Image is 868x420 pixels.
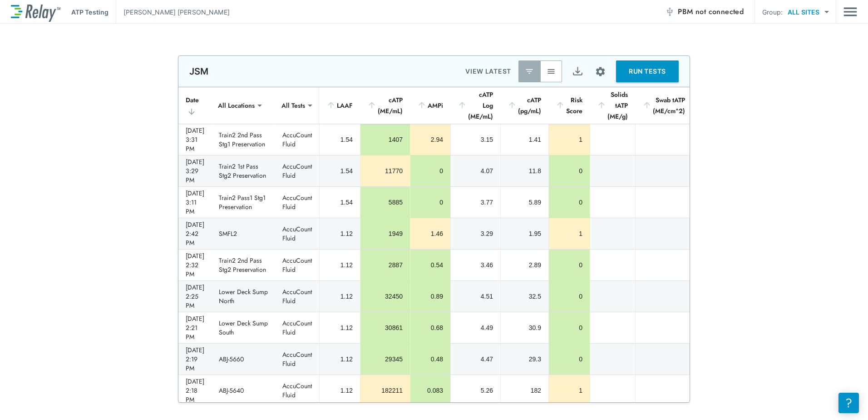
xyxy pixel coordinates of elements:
div: 29.3 [508,355,541,364]
div: 1407 [368,135,403,144]
div: LAAF [326,100,353,111]
span: PBM [678,5,744,18]
div: 1.54 [327,198,353,207]
div: 0 [556,292,582,301]
div: 4.47 [458,355,493,364]
div: [DATE] 3:31 PM [186,126,204,153]
div: [DATE] 2:21 PM [186,314,204,341]
div: [DATE] 2:42 PM [186,220,204,247]
div: cATP Log (ME/mL) [458,89,493,122]
div: 0 [556,355,582,364]
td: Train2 2nd Pass Stg2 Preservation [212,250,275,280]
td: ABJ-5660 [212,344,275,375]
div: 1.12 [327,386,353,395]
div: 0 [556,198,582,207]
p: ATP Testing [71,7,108,17]
iframe: Resource center [838,393,859,413]
div: 1949 [368,229,403,238]
div: 1.41 [508,135,541,144]
div: 5.89 [508,198,541,207]
div: 1.12 [327,260,353,270]
img: Export Icon [572,66,583,77]
div: 30.9 [508,323,541,332]
div: 11770 [368,166,403,175]
div: [DATE] 3:29 PM [186,157,204,185]
div: [DATE] 2:32 PM [186,251,204,279]
div: 4.51 [458,292,493,301]
div: [DATE] 2:25 PM [186,283,204,310]
div: 29345 [368,355,403,364]
td: Train2 Pass1 Stg1 Preservation [212,187,275,218]
td: AccuCount Fluid [275,312,319,343]
div: [DATE] 2:18 PM [186,377,204,404]
td: AccuCount Fluid [275,124,319,155]
div: 1 [556,135,582,144]
div: 0.48 [418,355,443,364]
div: All Tests [275,96,311,115]
div: 4.49 [458,323,493,332]
div: 0.083 [418,386,443,395]
div: Swab tATP (ME/cm^2) [642,95,685,116]
td: Train2 1st Pass Stg2 Preservation [212,155,275,186]
div: 182 [508,386,541,395]
div: 0 [556,323,582,332]
div: Risk Score [556,95,582,116]
td: AccuCount Fluid [275,281,319,312]
div: 3.46 [458,260,493,270]
div: 1 [556,229,582,238]
td: Lower Deck Sump North [212,281,275,312]
td: AccuCount Fluid [275,250,319,280]
div: 3.15 [458,135,493,144]
th: Date [178,87,212,124]
img: View All [547,67,556,76]
img: LuminUltra Relay [11,2,60,22]
div: 2887 [368,260,403,270]
span: not connected [695,6,744,17]
td: AccuCount Fluid [275,375,319,406]
div: 2.89 [508,260,541,270]
div: 0.54 [418,260,443,270]
div: 0 [418,166,443,175]
div: 1.12 [327,323,353,332]
button: RUN TESTS [616,60,679,82]
div: 3.29 [458,229,493,238]
div: 32.5 [508,292,541,301]
div: 1.12 [327,292,353,301]
button: Site setup [588,60,612,84]
div: 0 [556,260,582,270]
div: cATP (pg/mL) [508,95,541,116]
div: 0 [418,198,443,207]
button: Export [567,60,588,82]
div: 1.46 [418,229,443,238]
div: 0.68 [418,323,443,332]
div: 1.54 [327,135,353,144]
div: Solids tATP (ME/g) [597,89,628,122]
td: AccuCount Fluid [275,155,319,186]
p: JSM [189,66,208,77]
div: [DATE] 3:11 PM [186,189,204,216]
div: 4.07 [458,166,493,175]
img: Settings Icon [595,66,606,77]
img: Offline Icon [665,7,674,16]
p: [PERSON_NAME] [PERSON_NAME] [123,7,230,17]
div: 0 [556,166,582,175]
div: 5885 [368,198,403,207]
div: 2.94 [418,135,443,144]
p: VIEW LATEST [465,66,511,77]
div: 1.54 [327,166,353,175]
button: Main menu [843,3,857,20]
div: 11.8 [508,166,541,175]
button: PBM not connected [661,3,747,21]
td: AccuCount Fluid [275,218,319,249]
td: AccuCount Fluid [275,344,319,375]
div: All Locations [212,96,261,115]
div: 32450 [368,292,403,301]
div: 3.77 [458,198,493,207]
div: 30861 [368,323,403,332]
div: AMPi [417,100,443,111]
div: cATP (ME/mL) [367,95,403,116]
div: 1.95 [508,229,541,238]
img: Latest [525,67,534,76]
div: 1.12 [327,229,353,238]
